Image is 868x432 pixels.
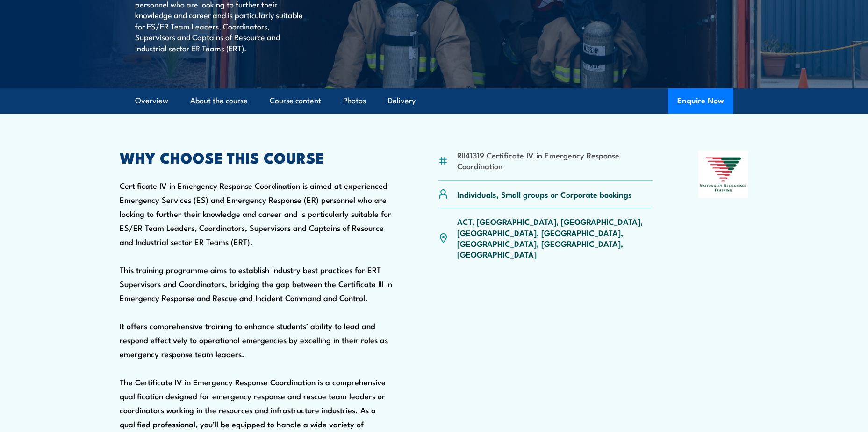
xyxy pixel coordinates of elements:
[457,150,653,172] li: RII41319 Certificate IV in Emergency Response Coordination
[190,88,248,113] a: About the course
[457,189,632,200] p: Individuals, Small groups or Corporate bookings
[698,151,749,198] img: Nationally Recognised Training logo.
[343,88,366,113] a: Photos
[270,88,321,113] a: Course content
[457,216,653,260] p: ACT, [GEOGRAPHIC_DATA], [GEOGRAPHIC_DATA], [GEOGRAPHIC_DATA], [GEOGRAPHIC_DATA], [GEOGRAPHIC_DATA...
[135,88,168,113] a: Overview
[668,88,733,114] button: Enquire Now
[388,88,416,113] a: Delivery
[120,151,393,164] h2: WHY CHOOSE THIS COURSE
